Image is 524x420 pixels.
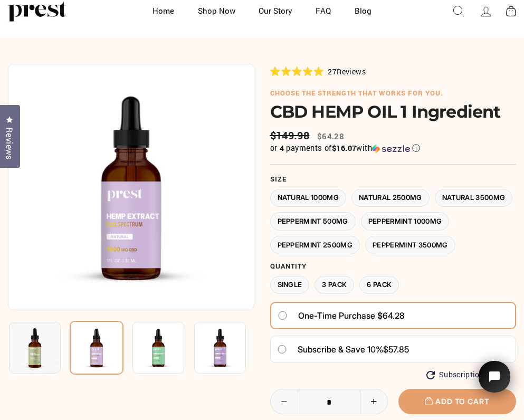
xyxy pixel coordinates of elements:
a: Shop Now [187,1,246,21]
input: quantity [271,389,387,415]
div: or 4 payments of with [270,143,517,154]
span: Reviews [3,127,16,160]
div: or 4 payments of$16.07withSezzle Click to learn more about Sezzle [270,143,517,154]
input: Subscribe & save 10%$57.85 [277,345,287,354]
label: Natural 2500MG [351,189,430,207]
span: $57.85 [383,344,409,355]
span: Subscription details [439,370,510,379]
a: Our Story [248,1,303,21]
img: CBD HEMP OIL 1 Ingredient [8,64,254,310]
button: Add to cart [398,389,516,414]
img: CBD HEMP OIL 1 Ingredient [194,322,246,374]
span: One-time purchase $64.28 [298,307,405,324]
a: Home [142,1,185,21]
label: Size [270,175,517,184]
ul: Primary [142,1,382,21]
iframe: Tidio Chat [465,346,524,420]
h1: CBD HEMP OIL 1 Ingredient [270,102,517,121]
label: 6 Pack [359,276,399,294]
span: $149.98 [270,129,312,142]
input: One-time purchase $64.28 [278,311,288,320]
span: Subscribe & save 10% [298,344,383,355]
span: $64.28 [317,131,344,141]
button: Subscription details [426,370,510,379]
button: Increase item quantity by one [360,389,387,414]
img: PREST ORGANICS [8,1,66,22]
label: Quantity [270,262,517,271]
span: 27 [328,66,337,77]
label: Peppermint 3500MG [365,236,455,254]
img: CBD HEMP OIL 1 Ingredient [70,321,123,375]
label: Natural 3500MG [435,189,513,207]
label: Single [270,276,310,294]
span: Reviews [337,66,366,77]
span: $16.07 [332,143,356,153]
img: Sezzle [372,144,410,154]
img: CBD HEMP OIL 1 Ingredient [9,322,61,374]
h6: choose the strength that works for you. [270,89,517,98]
span: Add to cart [425,397,489,406]
img: CBD HEMP OIL 1 Ingredient [132,322,184,374]
div: 27Reviews [270,65,366,77]
a: FAQ [305,1,341,21]
label: Peppermint 500MG [270,212,356,231]
label: Peppermint 1000MG [361,212,450,231]
label: 3 Pack [315,276,354,294]
button: Reduce item quantity by one [271,389,298,414]
label: Natural 1000MG [270,189,347,207]
label: Peppermint 2500MG [270,236,360,254]
a: Blog [344,1,382,21]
